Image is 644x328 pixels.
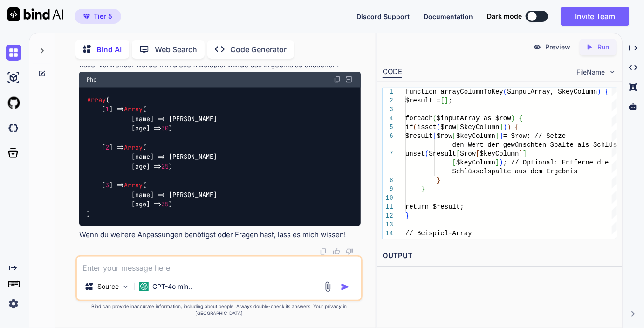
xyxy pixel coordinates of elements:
span: ) [597,88,601,96]
span: [ [441,97,445,104]
span: Array [124,181,143,190]
span: } [437,177,440,184]
span: $result = [405,97,441,104]
span: $inputArray as $row [437,115,511,122]
img: settings [6,296,21,312]
span: 3 [105,181,109,190]
img: Pick Models [122,283,130,291]
span: $inputArray, $keyColumn [507,88,597,96]
p: GPT-4o min.. [152,282,192,291]
span: Documentation [424,13,473,20]
span: [ [452,132,456,140]
p: Code Generator [230,44,287,55]
span: return $result; [405,203,464,211]
span: 30 [161,124,169,133]
span: ) [503,123,507,131]
span: ( [425,150,429,157]
div: 8 [383,176,393,185]
img: ai-studio [6,70,21,86]
span: Tier 5 [94,12,112,21]
span: ( [503,88,507,96]
span: { [605,88,609,96]
span: 2 [105,143,109,151]
p: Bind can provide inaccurate information, including about people. Always double-check its answers.... [75,303,363,317]
span: ] [495,132,499,140]
div: 13 [383,220,393,229]
div: 5 [383,123,393,132]
span: isset [417,123,437,131]
div: 4 [383,114,393,123]
span: ; [449,97,452,104]
img: preview [533,43,541,51]
span: ] [495,159,499,166]
img: GPT-4o mini [139,282,149,291]
img: chat [6,45,21,61]
div: 11 [383,203,393,212]
div: 12 [383,212,393,220]
span: ) [511,115,515,122]
span: unset [405,150,425,157]
span: ) [507,123,511,131]
span: if [405,123,413,131]
img: copy [320,248,327,255]
img: githubLight [6,95,21,111]
div: 9 [383,185,393,194]
span: { [519,115,523,122]
span: ( [437,123,440,131]
span: [ [452,159,456,166]
img: attachment [322,281,333,292]
div: 14 [383,229,393,238]
span: $row [441,123,457,131]
span: den Wert der gewünschten Spalte als Schlüssel [452,141,629,149]
button: premiumTier 5 [75,9,121,24]
button: Documentation [424,12,473,21]
span: ] [500,123,503,131]
span: Schlüsselspalte aus dem Ergebnis [452,168,578,175]
span: ( [413,123,417,131]
span: Array [124,143,143,151]
p: Source [97,282,119,291]
img: Open in Browser [345,75,353,84]
img: premium [83,14,90,19]
span: Array [87,96,106,104]
span: // Beispiel-Array [405,230,472,237]
p: Preview [545,42,570,52]
div: 15 [383,238,393,247]
p: Bind AI [96,44,122,55]
span: Array [124,105,143,114]
span: [ [456,150,460,157]
span: FileName [576,68,605,77]
span: { [515,123,519,131]
span: ] [523,150,527,157]
span: $keyColumn [480,150,519,157]
span: [ [433,132,437,140]
span: 25 [161,162,169,171]
span: [ [456,123,460,131]
span: $keyColumn [456,159,495,166]
span: } [421,185,425,193]
button: Invite Team [561,7,629,26]
span: ] [445,97,448,104]
div: 1 [383,88,393,96]
span: ] [519,150,523,157]
p: Web Search [155,44,197,55]
p: Run [597,42,609,52]
img: icon [341,282,350,292]
span: ] [500,132,503,140]
span: function arrayColumnToKey [405,88,503,96]
span: $row [437,132,452,140]
span: } [405,212,409,219]
button: Discord Support [356,12,410,21]
span: ) [500,159,503,166]
span: foreach [405,115,433,122]
img: Bind AI [7,7,63,21]
img: dislike [346,248,353,255]
div: 3 [383,105,393,114]
span: ( [433,115,437,122]
p: Wenn du weitere Anpassungen benötigst oder Fragen hast, lass es mich wissen! [79,230,361,240]
div: 2 [383,96,393,105]
span: Discord Support [356,13,410,20]
h2: OUTPUT [377,245,622,267]
span: $keyColumn [460,123,500,131]
img: chevron down [609,68,617,76]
